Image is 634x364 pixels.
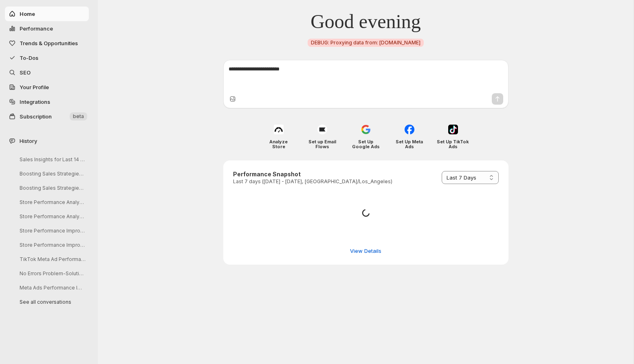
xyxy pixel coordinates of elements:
[233,178,392,185] p: Last 7 days ([DATE] - [DATE], [GEOGRAPHIC_DATA]/Los_Angeles)
[345,244,386,257] button: View detailed performance
[20,137,37,145] span: History
[5,65,89,80] a: SEO
[13,224,90,237] button: Store Performance Improvement Strategy
[5,50,89,65] button: To-Dos
[350,139,382,149] h4: Set Up Google Ads
[13,239,90,251] button: Store Performance Improvement Analysis
[20,99,50,105] span: Integrations
[13,153,90,166] button: Sales Insights for Last 14 Days
[13,253,90,265] button: TikTok Meta Ad Performance Analysis
[20,25,53,32] span: Performance
[310,10,421,33] span: Good evening
[448,125,458,134] img: Set Up TikTok Ads icon
[13,296,90,308] button: See all conversations
[20,84,49,90] span: Your Profile
[274,125,284,134] img: Analyze Store icon
[311,39,420,46] span: DEBUG: Proxying data from: [DOMAIN_NAME]
[393,139,425,149] h4: Set Up Meta Ads
[262,139,295,149] h4: Analyze Store
[20,69,31,76] span: SEO
[350,247,381,255] span: View Details
[13,281,90,294] button: Meta Ads Performance Improvement
[20,11,35,17] span: Home
[73,113,84,120] span: beta
[233,170,392,178] h3: Performance Snapshot
[13,267,90,280] button: No Errors Problem-Solution Ad Creatives
[20,40,78,46] span: Trends & Opportunities
[20,55,38,61] span: To-Dos
[5,94,89,109] a: Integrations
[361,125,371,134] img: Set Up Google Ads icon
[317,125,327,134] img: Set up Email Flows icon
[13,167,90,180] button: Boosting Sales Strategies Discussion
[13,210,90,223] button: Store Performance Analysis and Recommendations
[5,7,89,21] button: Home
[20,113,52,120] span: Subscription
[5,21,89,36] button: Performance
[405,125,414,134] img: Set Up Meta Ads icon
[13,196,90,208] button: Store Performance Analysis and Recommendations
[306,139,338,149] h4: Set up Email Flows
[229,95,237,103] button: Upload image
[5,109,89,124] button: Subscription
[5,80,89,94] a: Your Profile
[5,36,89,50] button: Trends & Opportunities
[437,139,469,149] h4: Set Up TikTok Ads
[13,182,90,194] button: Boosting Sales Strategies Discussion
